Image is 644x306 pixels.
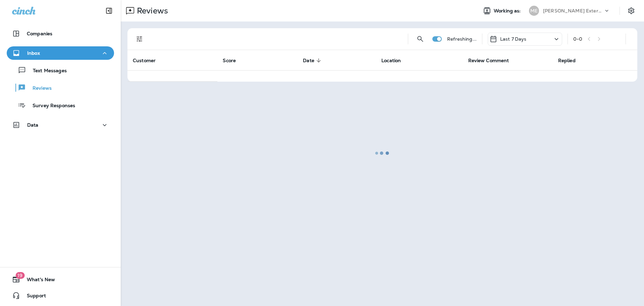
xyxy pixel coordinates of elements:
[26,85,52,92] p: Reviews
[7,27,114,40] button: Companies
[7,118,114,132] button: Data
[7,81,114,95] button: Reviews
[7,63,114,77] button: Text Messages
[27,50,40,56] p: Inbox
[26,68,67,74] p: Text Messages
[26,103,75,109] p: Survey Responses
[7,98,114,112] button: Survey Responses
[15,272,24,279] span: 19
[20,277,55,285] span: What's New
[27,31,52,36] p: Companies
[7,46,114,60] button: Inbox
[20,293,46,301] span: Support
[27,122,39,128] p: Data
[7,289,114,302] button: Support
[100,4,118,17] button: Collapse Sidebar
[7,273,114,286] button: 19What's New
